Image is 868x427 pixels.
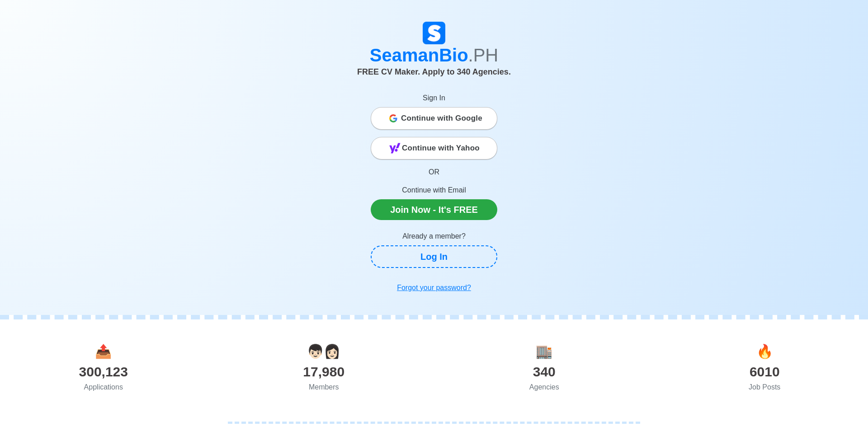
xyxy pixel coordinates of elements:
u: Forgot your password? [397,284,471,291]
div: 17,980 [214,361,434,382]
span: Continue with Yahoo [402,139,480,157]
h1: SeamanBio [183,44,685,66]
p: Continue with Email [371,185,497,196]
span: Continue with Google [401,109,482,127]
a: Join Now - It's FREE [371,199,497,220]
p: Already a member? [371,231,497,242]
a: Log In [371,245,497,268]
img: Logo [423,22,445,44]
span: users [307,344,340,359]
span: jobs [756,344,773,359]
button: Continue with Google [371,107,497,130]
span: agencies [536,344,552,359]
span: applications [95,344,112,359]
div: Members [214,382,434,393]
button: Continue with Yahoo [371,137,497,160]
span: FREE CV Maker. Apply to 340 Agencies. [357,67,511,76]
span: .PH [468,45,499,65]
p: OR [371,167,497,178]
div: 340 [434,361,655,382]
div: Agencies [434,382,655,393]
a: Forgot your password? [371,279,497,297]
p: Sign In [371,93,497,103]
